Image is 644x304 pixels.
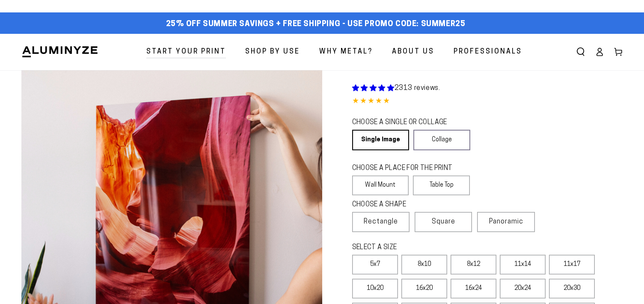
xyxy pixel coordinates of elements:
[413,176,470,195] label: Table Top
[549,255,595,274] label: 11x17
[451,279,496,298] label: 16x24
[352,176,409,195] label: Wall Mount
[549,279,595,298] label: 20x30
[146,46,226,58] span: Start Your Print
[447,41,528,63] a: Professionals
[21,45,98,58] img: Aluminyze
[571,42,590,61] summary: Search our site
[245,46,300,58] span: Shop By Use
[319,46,373,58] span: Why Metal?
[352,118,463,128] legend: CHOOSE A SINGLE OR COLLAGE
[364,217,398,227] span: Rectangle
[500,255,546,274] label: 11x14
[166,20,466,29] span: 25% off Summer Savings + Free Shipping - Use Promo Code: SUMMER25
[352,200,463,210] legend: CHOOSE A SHAPE
[392,46,434,58] span: About Us
[352,243,511,253] legend: SELECT A SIZE
[352,130,409,150] a: Single Image
[352,95,623,108] div: 4.85 out of 5.0 stars
[451,255,496,274] label: 8x12
[352,279,398,298] label: 10x20
[401,279,447,298] label: 16x20
[454,46,522,58] span: Professionals
[352,255,398,274] label: 5x7
[352,164,462,173] legend: CHOOSE A PLACE FOR THE PRINT
[239,41,306,63] a: Shop By Use
[500,279,546,298] label: 20x24
[386,41,441,63] a: About Us
[401,255,447,274] label: 8x10
[489,218,523,225] span: Panoramic
[413,130,470,150] a: Collage
[313,41,379,63] a: Why Metal?
[432,217,455,227] span: Square
[140,41,232,63] a: Start Your Print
